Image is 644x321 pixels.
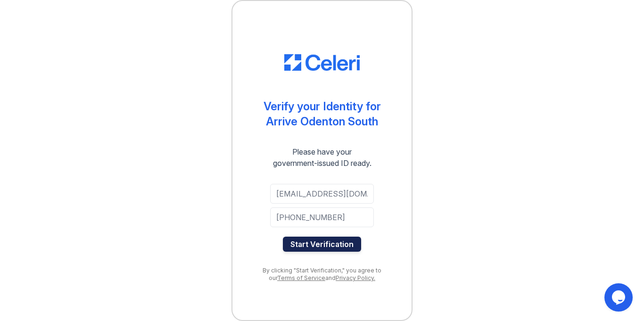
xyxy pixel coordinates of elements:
[256,146,388,169] div: Please have your government-issued ID ready.
[277,274,325,281] a: Terms of Service
[270,184,374,204] input: Email
[604,283,635,312] iframe: chat widget
[270,207,374,227] input: Phone
[264,99,381,129] div: Verify your Identity for Arrive Odenton South
[284,54,360,71] img: CE_Logo_Blue-a8612792a0a2168367f1c8372b55b34899dd931a85d93a1a3d3e32e68fde9ad4.png
[251,267,393,282] div: By clicking "Start Verification," you agree to our and
[283,237,361,252] button: Start Verification
[336,274,375,281] a: Privacy Policy.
